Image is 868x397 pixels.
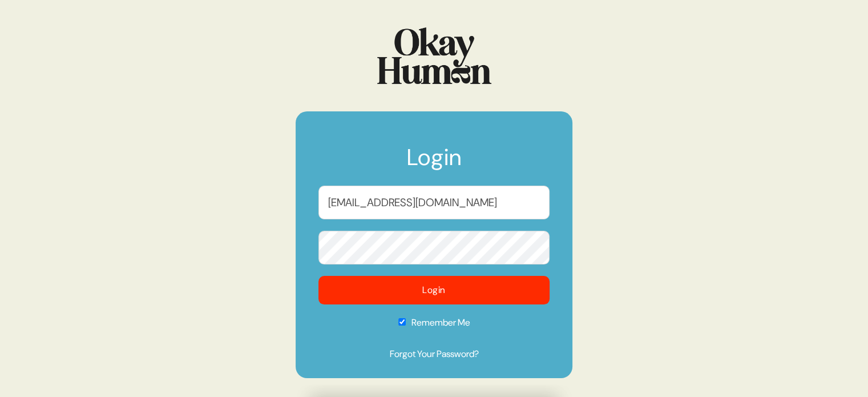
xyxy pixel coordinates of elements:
label: Remember Me [318,316,550,337]
a: Forgot Your Password? [318,347,550,361]
button: Login [318,276,550,304]
h1: Login [318,146,550,180]
input: Remember Me [398,318,406,326]
img: Logo [377,27,491,84]
input: Email [318,186,550,219]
